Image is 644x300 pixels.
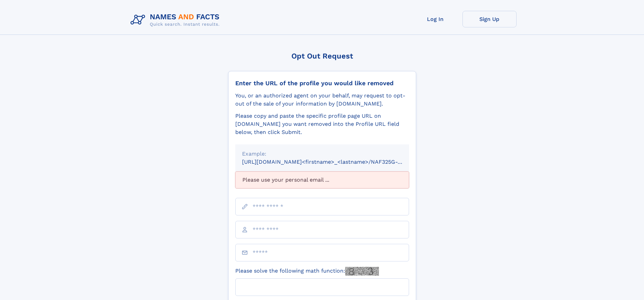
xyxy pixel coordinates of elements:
div: Opt Out Request [228,52,416,60]
img: Logo Names and Facts [128,11,225,29]
div: Enter the URL of the profile you would like removed [235,79,409,87]
div: Please use your personal email ... [235,171,409,188]
div: You, or an authorized agent on your behalf, may request to opt-out of the sale of your informatio... [235,92,409,108]
a: Sign Up [462,11,517,27]
div: Example: [242,150,402,158]
small: [URL][DOMAIN_NAME]<firstname>_<lastname>/NAF325G-xxxxxxxx [242,159,422,165]
label: Please solve the following math function: [235,267,379,276]
a: Log In [408,11,462,27]
div: Please copy and paste the specific profile page URL on [DOMAIN_NAME] you want removed into the Pr... [235,112,409,136]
